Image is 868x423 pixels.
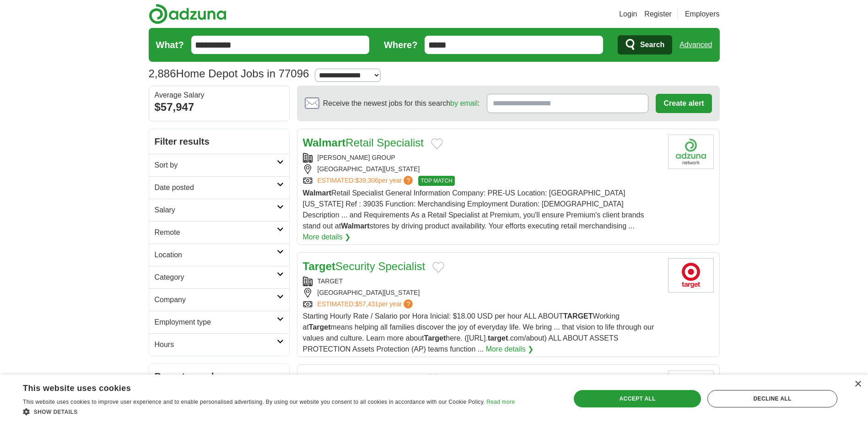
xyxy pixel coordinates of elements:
[23,407,515,416] div: Show details
[303,372,336,385] strong: Target
[619,9,637,20] a: Login
[303,136,346,149] strong: Walmart
[318,176,415,186] a: ESTIMATED:$39,306per year?
[149,65,176,82] span: 2,886
[149,129,289,154] h2: Filter results
[323,98,480,109] span: Receive the newest jobs for this search :
[155,182,277,193] h2: Date posted
[668,370,714,405] img: Company logo
[303,312,654,353] span: Starting Hourly Rate / Salario por Hora Inicial: $18.00 USD per hour ALL ABOUT Working at means h...
[303,164,661,174] div: [GEOGRAPHIC_DATA][US_STATE]
[149,244,289,266] a: Location
[149,288,289,311] a: Company
[303,189,332,197] strong: Walmart
[149,266,289,288] a: Category
[155,339,277,350] h2: Hours
[424,334,446,342] strong: Target
[854,381,861,388] div: Close
[303,232,351,243] a: More details ❯
[149,199,289,221] a: Salary
[155,99,284,115] div: $57,947
[418,176,454,186] span: TOP MATCH
[618,35,672,54] button: Search
[149,221,289,244] a: Remote
[486,399,515,405] a: Read more, opens a new window
[450,99,478,107] a: by email
[156,38,184,52] label: What?
[574,390,701,407] div: Accept all
[303,260,336,272] strong: Target
[155,92,284,99] div: Average Salary
[668,258,714,293] img: Target logo
[149,154,289,176] a: Sort by
[431,138,443,149] button: Add to favorite jobs
[668,135,714,169] img: Company logo
[656,94,712,113] button: Create alert
[155,272,277,283] h2: Category
[303,189,644,230] span: Retail Specialist General Information Company: PRE-US Location: [GEOGRAPHIC_DATA][US_STATE] Ref :...
[23,380,492,394] div: This website uses cookies
[355,177,378,184] span: $39,306
[155,249,277,260] h2: Location
[318,299,415,309] a: ESTIMATED:$57,431per year?
[34,409,78,415] span: Show details
[486,344,534,355] a: More details ❯
[149,67,309,80] h1: Home Depot Jobs in 77096
[149,4,226,24] img: Adzuna logo
[23,399,485,405] span: This website uses cookies to improve user experience and to enable personalised advertising. By u...
[640,36,664,54] span: Search
[155,317,277,328] h2: Employment type
[384,38,417,52] label: Where?
[155,205,277,216] h2: Salary
[303,260,426,272] a: TargetSecurity Specialist
[303,372,420,385] a: TargetOptical - Optician
[318,277,343,285] a: TARGET
[155,369,284,383] h2: Recent searches
[155,160,277,171] h2: Sort by
[404,176,413,185] span: ?
[563,312,593,320] strong: TARGET
[644,9,672,20] a: Register
[707,390,837,407] div: Decline all
[149,176,289,199] a: Date posted
[303,153,661,163] div: [PERSON_NAME] GROUP
[309,323,331,331] strong: Target
[341,222,370,230] strong: Walmart
[155,294,277,305] h2: Company
[404,299,413,309] span: ?
[685,9,720,20] a: Employers
[355,300,378,308] span: $57,431
[432,262,444,273] button: Add to favorite jobs
[303,288,661,298] div: [GEOGRAPHIC_DATA][US_STATE]
[149,333,289,356] a: Hours
[155,227,277,238] h2: Remote
[303,136,424,149] a: WalmartRetail Specialist
[679,36,712,54] a: Advanced
[149,311,289,333] a: Employment type
[488,334,508,342] strong: target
